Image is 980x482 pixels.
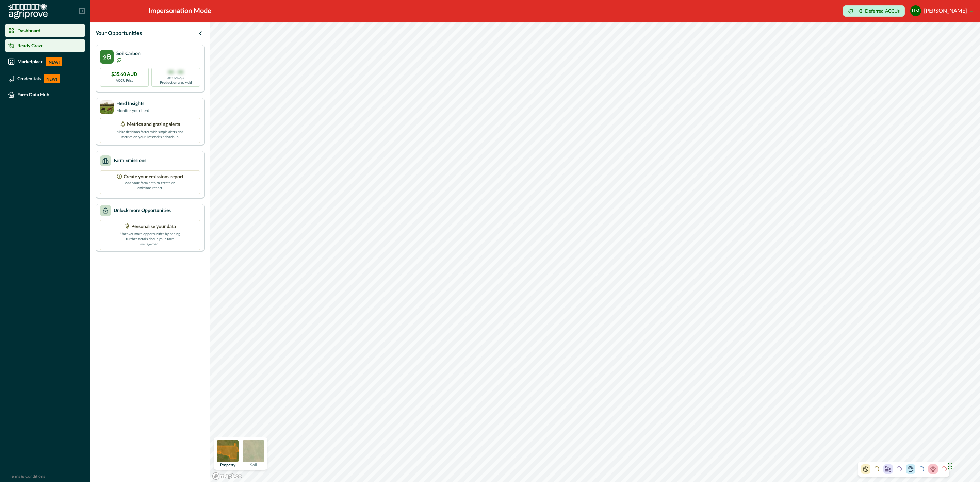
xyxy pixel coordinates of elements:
[167,76,184,80] p: ACCUs/ha/pa
[116,50,141,57] p: Soil Carbon
[125,181,176,191] p: Add your farm data to create an emissions report.
[210,22,980,482] canvas: Map
[127,121,180,128] p: Metrics and grazing alerts
[948,456,952,477] div: Drag
[212,472,242,480] a: Mapbox logo
[17,76,41,81] p: Credentials
[5,88,85,101] a: Farm Data Hub
[250,463,257,467] p: Soil
[116,107,149,114] p: Monitor your herd
[116,100,149,107] p: Herd Insights
[243,440,264,462] img: soil preview
[8,4,48,19] img: Logo
[96,29,142,37] p: Your Opportunities
[124,173,183,181] p: Create your emissions report
[111,71,137,78] p: $35.60 AUD
[220,463,235,467] p: Property
[5,54,85,69] a: MarketplaceNEW!
[116,128,184,140] p: Make decisions faster with simple alerts and metrics on your livestock’s behaviour.
[910,3,973,19] button: Hobbs Magaret[PERSON_NAME]
[859,9,862,14] p: 0
[865,9,900,14] p: Deferred ACCUs
[17,43,43,48] p: Ready Graze
[44,74,60,83] p: NEW!
[116,78,133,83] p: ACCU Price
[160,80,192,85] p: Production area yield
[116,230,184,247] p: Uncover more opportunities by adding further details about your farm management.
[168,69,183,76] p: 00 - 00
[114,207,171,214] p: Unlock more Opportunities
[17,28,40,33] p: Dashboard
[946,449,980,482] iframe: Chat Widget
[17,59,43,64] p: Marketplace
[5,39,85,52] a: Ready Graze
[217,440,239,462] img: property preview
[5,71,85,86] a: CredentialsNEW!
[10,474,45,478] a: Terms & Conditions
[114,157,146,164] p: Farm Emissions
[17,92,49,97] p: Farm Data Hub
[5,24,85,37] a: Dashboard
[46,57,62,66] p: NEW!
[131,223,176,230] p: Personalise your data
[148,6,211,16] div: Impersonation Mode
